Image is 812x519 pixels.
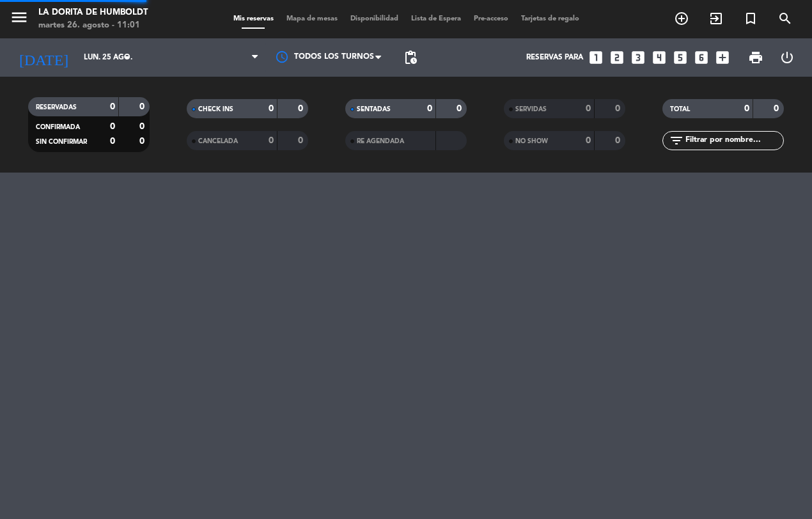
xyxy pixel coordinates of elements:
[36,104,77,111] span: RESERVADAS
[110,122,115,131] strong: 0
[357,138,404,144] span: RE AGENDADA
[139,137,147,146] strong: 0
[198,106,233,112] span: CHECK INS
[586,136,591,145] strong: 0
[10,8,29,27] i: menu
[670,106,690,112] span: TOTAL
[269,104,274,113] strong: 0
[139,102,147,111] strong: 0
[467,15,515,22] span: Pre-acceso
[139,122,147,131] strong: 0
[771,38,802,77] div: LOG OUT
[298,136,306,145] strong: 0
[615,104,623,113] strong: 0
[110,102,115,111] strong: 0
[672,49,689,66] i: looks_5
[38,19,148,32] div: martes 26. agosto - 11:01
[669,133,684,148] i: filter_list
[526,53,583,62] span: Reservas para
[674,11,689,26] i: add_circle_outline
[38,6,148,19] div: La Dorita de Humboldt
[748,50,763,65] span: print
[36,124,80,130] span: CONFIRMADA
[515,15,586,22] span: Tarjetas de regalo
[269,136,274,145] strong: 0
[714,49,731,66] i: add_box
[774,104,781,113] strong: 0
[357,106,391,112] span: SENTADAS
[427,104,432,113] strong: 0
[10,43,77,72] i: [DATE]
[693,49,710,66] i: looks_6
[110,137,115,146] strong: 0
[615,136,623,145] strong: 0
[743,11,758,26] i: turned_in_not
[227,15,280,22] span: Mis reservas
[744,104,749,113] strong: 0
[708,11,724,26] i: exit_to_app
[36,139,87,145] span: SIN CONFIRMAR
[777,11,793,26] i: search
[515,106,547,112] span: SERVIDAS
[344,15,405,22] span: Disponibilidad
[651,49,668,66] i: looks_4
[684,134,783,148] input: Filtrar por nombre...
[586,104,591,113] strong: 0
[280,15,344,22] span: Mapa de mesas
[405,15,467,22] span: Lista de Espera
[779,50,795,65] i: power_settings_new
[515,138,548,144] span: NO SHOW
[457,104,464,113] strong: 0
[298,104,306,113] strong: 0
[403,50,418,65] span: pending_actions
[609,49,625,66] i: looks_two
[10,8,29,31] button: menu
[198,138,238,144] span: CANCELADA
[588,49,604,66] i: looks_one
[119,50,134,65] i: arrow_drop_down
[630,49,646,66] i: looks_3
